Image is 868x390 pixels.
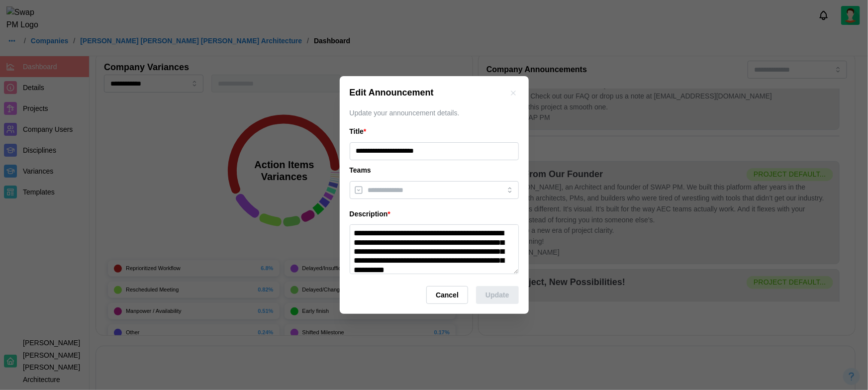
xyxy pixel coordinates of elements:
div: Edit Announcement [350,86,434,100]
div: Description [350,209,519,220]
div: Teams [350,165,519,176]
div: Title [350,126,519,137]
button: Cancel [426,286,468,304]
span: Cancel [436,287,459,303]
div: Update your announcement details. [350,108,519,119]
